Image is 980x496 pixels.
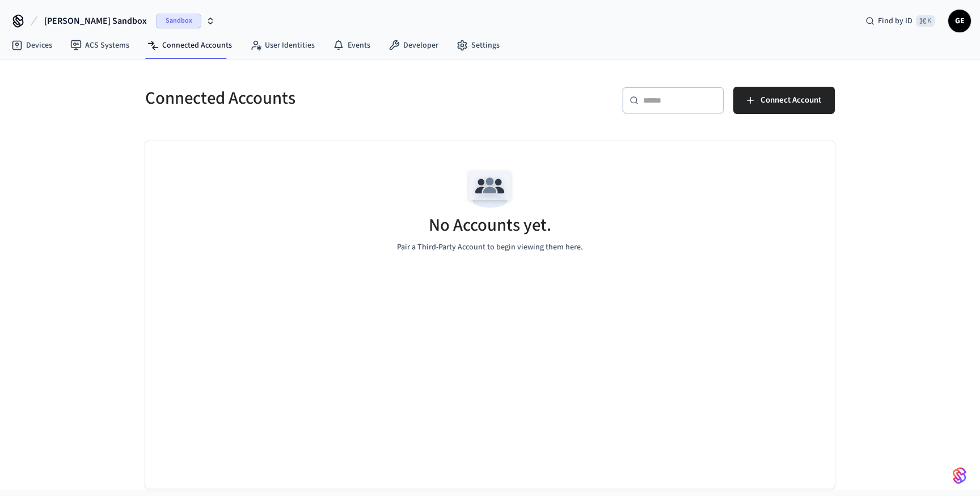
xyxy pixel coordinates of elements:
[856,11,944,31] div: Find by ID⌘ K
[733,87,835,114] button: Connect Account
[464,164,516,215] img: Team Empty State
[447,35,509,56] a: Settings
[61,35,138,56] a: ACS Systems
[878,15,913,27] span: Find by ID
[44,14,147,28] span: [PERSON_NAME] Sandbox
[429,214,551,237] h5: No Accounts yet.
[324,35,379,56] a: Events
[761,93,821,108] span: Connect Account
[145,87,483,110] h5: Connected Accounts
[949,11,970,31] span: GE
[379,35,447,56] a: Developer
[138,35,241,56] a: Connected Accounts
[953,467,966,485] img: SeamLogoGradient.69752ec5.svg
[916,15,935,27] span: ⌘ K
[2,35,61,56] a: Devices
[948,10,971,32] button: GE
[397,241,583,253] p: Pair a Third-Party Account to begin viewing them here.
[156,14,201,28] span: Sandbox
[241,35,324,56] a: User Identities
